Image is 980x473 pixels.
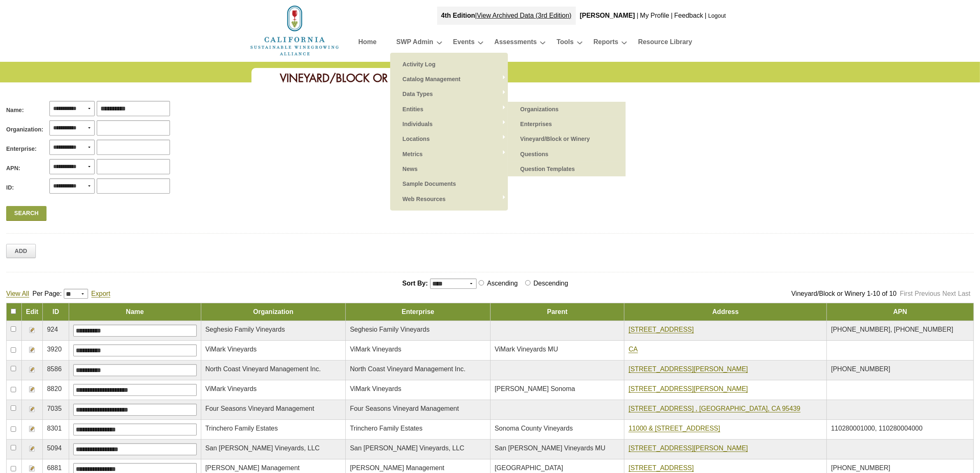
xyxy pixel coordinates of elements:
[502,135,506,143] span: »
[638,36,692,51] a: Resource Library
[502,150,506,158] span: »
[629,326,694,333] a: [STREET_ADDRESS]
[670,7,673,25] div: |
[791,290,897,297] span: Vineyard/Block or Winery 1-10 of 10
[495,445,605,452] span: San [PERSON_NAME] Vineyards MU
[494,36,537,51] a: Assessments
[398,72,500,87] a: Catalog Management
[47,385,62,392] span: 8820
[205,346,257,353] span: ViMark Vineyards
[396,36,433,51] a: SWP Admin
[398,131,500,146] a: Locations
[47,445,62,452] span: 5094
[629,464,694,472] a: [STREET_ADDRESS]
[29,347,35,353] img: Edit
[6,125,43,134] span: Organization:
[205,385,257,392] span: ViMark Vineyards
[346,303,491,321] td: Enterprise
[6,145,37,153] span: Enterprise:
[47,405,62,412] span: 7035
[495,425,573,432] span: Sonoma County Vineyards
[831,464,890,471] span: [PHONE_NUMBER]
[21,303,42,321] td: Edit
[69,303,201,321] td: Name
[516,131,617,146] a: Vineyard/Block or Winery
[485,280,521,287] label: Ascending
[249,4,340,57] img: logo_cswa2x.png
[398,176,500,191] a: Sample Documents
[636,7,639,25] div: |
[91,290,110,297] a: Export
[398,192,500,206] a: Web Resources
[629,425,720,432] a: 11000 & [STREET_ADDRESS]
[358,36,377,51] a: Home
[516,147,617,162] a: Questions
[495,464,563,471] span: [GEOGRAPHIC_DATA]
[708,12,726,19] a: Logout
[29,366,35,373] img: Edit
[29,406,35,412] img: Edit
[674,12,703,19] a: Feedback
[33,290,62,297] span: Per Page:
[490,303,624,321] td: Parent
[516,117,617,131] a: Enterprises
[6,164,20,173] span: APN:
[629,346,638,353] a: CA
[437,7,576,25] div: |
[29,426,35,432] img: Edit
[453,36,475,51] a: Events
[398,162,500,176] a: News
[958,290,971,297] a: Last
[556,36,573,51] a: Tools
[502,195,506,203] span: »
[29,327,35,333] img: Edit
[47,326,58,333] span: 924
[205,365,321,372] span: North Coast Vineyard Management Inc.
[350,445,464,452] span: San [PERSON_NAME] Vineyards, LLC
[398,102,500,117] a: Entities
[502,90,506,98] span: »
[29,465,35,472] img: Edit
[532,280,572,287] label: Descending
[704,7,708,25] div: |
[350,464,444,471] span: [PERSON_NAME] Management
[205,425,278,432] span: Trinchero Family Estates
[516,162,617,176] a: Question Templates
[580,12,635,19] b: [PERSON_NAME]
[43,303,69,321] td: ID
[205,445,320,452] span: San [PERSON_NAME] Vineyards, LLC
[6,244,36,258] a: Add
[640,12,669,19] a: My Profile
[350,385,401,392] span: ViMark Vineyards
[47,365,62,372] span: 8586
[594,36,618,51] a: Reports
[6,290,29,297] a: View All
[350,365,466,372] span: North Coast Vineyard Management Inc.
[827,303,974,321] td: APN
[900,290,912,297] a: First
[29,445,35,452] img: Edit
[502,75,506,83] span: »
[47,464,62,471] span: 6881
[398,147,500,162] a: Metrics
[350,425,422,432] span: Trinchero Family Estates
[29,386,35,393] img: Edit
[6,206,47,221] a: Search
[205,464,300,471] span: [PERSON_NAME] Management
[831,326,953,333] span: [PHONE_NUMBER], [PHONE_NUMBER]
[350,346,401,353] span: ViMark Vineyards
[516,102,617,117] a: Organizations
[398,57,500,72] a: Activity Log
[350,326,430,333] span: Seghesio Family Vineyards
[201,303,346,321] td: Organization
[6,183,14,192] span: ID:
[831,425,922,432] span: 110280001000, 110280004000
[398,87,500,101] a: Data Types
[831,365,890,372] span: [PHONE_NUMBER]
[477,12,572,19] a: View Archived Data (3rd Edition)
[47,346,62,353] span: 3920
[629,405,800,412] a: [STREET_ADDRESS] , [GEOGRAPHIC_DATA], CA 95439
[249,26,340,33] a: Home
[495,346,558,353] span: ViMark Vineyards MU
[441,12,475,19] strong: 4th Edition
